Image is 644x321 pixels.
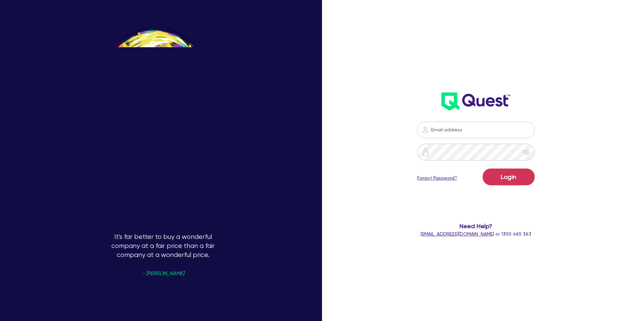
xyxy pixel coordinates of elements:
[422,148,430,156] img: icon-password
[421,231,531,237] span: or 1300 465 363
[483,169,535,185] button: Login
[417,122,535,138] input: Email address
[389,221,562,231] span: Need Help?
[523,149,530,155] span: eye
[421,231,494,237] a: [EMAIL_ADDRESS][DOMAIN_NAME]
[441,92,510,111] img: wH2k97JdezQIQAAAABJRU5ErkJggg==
[142,271,184,276] span: - [PERSON_NAME]
[421,126,429,134] img: icon-password
[417,175,457,182] a: Forgot Password?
